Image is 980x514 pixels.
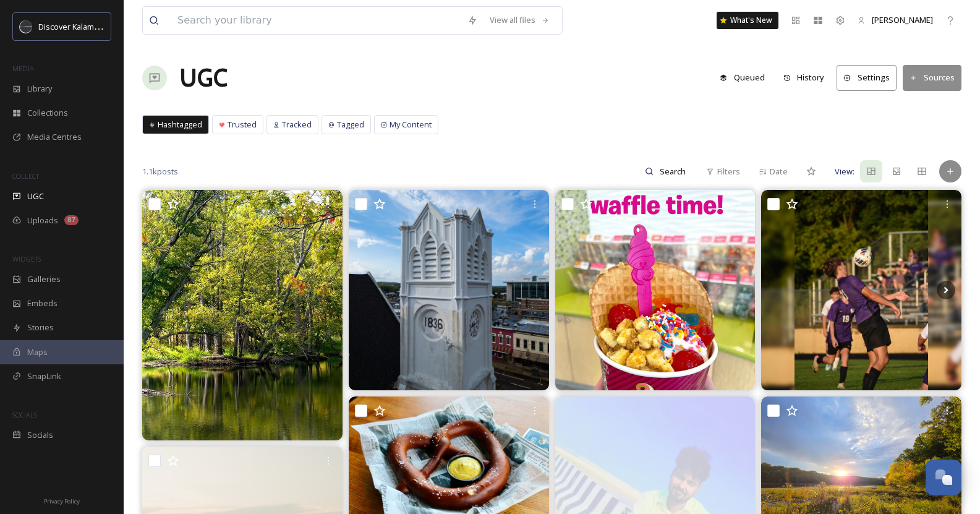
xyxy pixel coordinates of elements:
[761,190,961,390] img: K Christian Soccer 🥅 ⚽️ #KChristian #Soccer #Kalamazoo #SportsPhotographer
[44,493,80,508] a: Privacy Policy
[158,119,202,131] span: Hashtagged
[179,59,228,96] a: UGC
[20,20,32,33] img: channels4_profile.jpg
[12,410,37,419] span: SOCIALS
[777,66,831,90] button: History
[171,7,461,34] input: Search your library
[12,254,41,263] span: WIDGETS
[27,322,54,333] span: Stories
[337,119,364,131] span: Tagged
[27,191,44,202] span: UGC
[27,371,61,382] span: SnapLink
[837,65,897,90] button: Settings
[27,429,53,441] span: Socials
[555,190,756,390] img: It’s Wednesday and you know what that means! Time to get a freshly made waffle bowl at Menchie’s ...
[228,119,257,131] span: Trusted
[44,497,80,505] span: Privacy Policy
[27,215,58,226] span: Uploads
[142,166,178,178] span: 1.1k posts
[851,8,939,32] a: [PERSON_NAME]
[390,119,432,131] span: My Content
[654,159,694,184] input: Search
[12,64,34,73] span: MEDIA
[714,66,777,90] a: Queued
[484,8,556,32] a: View all files
[27,346,48,358] span: Maps
[27,273,61,285] span: Galleries
[714,66,771,90] button: Queued
[12,171,39,181] span: COLLECT
[770,166,788,178] span: Date
[27,107,68,119] span: Collections
[903,65,961,90] button: Sources
[142,190,343,440] img: 553467125_18530107051015511_6369425767430028838_n.jpg
[38,20,113,32] span: Discover Kalamazoo
[837,65,903,90] a: Settings
[926,460,961,495] button: Open Chat
[717,12,778,29] a: What's New
[777,66,837,90] a: History
[282,119,312,131] span: Tracked
[27,298,58,309] span: Embeds
[872,14,933,25] span: [PERSON_NAME]
[27,83,52,95] span: Library
[835,166,854,178] span: View:
[717,166,740,178] span: Filters
[64,215,79,225] div: 87
[349,190,549,390] img: "What job do you start at the top and work your way down?" The steeple of the First Baptist Churc...
[27,131,82,143] span: Media Centres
